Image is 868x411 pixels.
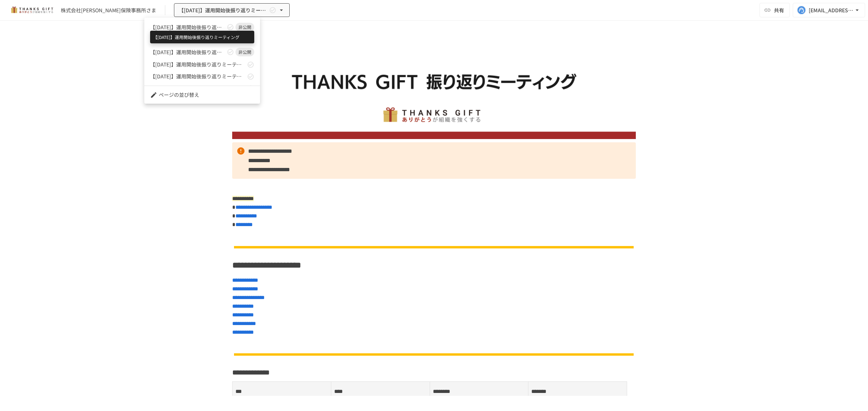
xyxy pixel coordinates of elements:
[150,23,225,31] span: 【[DATE]】運用開始後振り返りミーティング
[150,85,246,92] span: 【[DATE]】運用開始後振り返りミーティング
[150,48,225,56] span: 【[DATE]】運用開始後振り返りミーティング
[150,36,246,43] span: 【[DATE]】運用開始後振り返りミーティング
[150,61,246,68] span: 【[DATE]】運用開始後振り返りミーティング
[235,24,254,30] span: 非公開
[235,49,254,55] span: 非公開
[144,89,260,101] li: ページの並び替え
[150,73,246,80] span: 【[DATE]】運用開始後振り返りミーティング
